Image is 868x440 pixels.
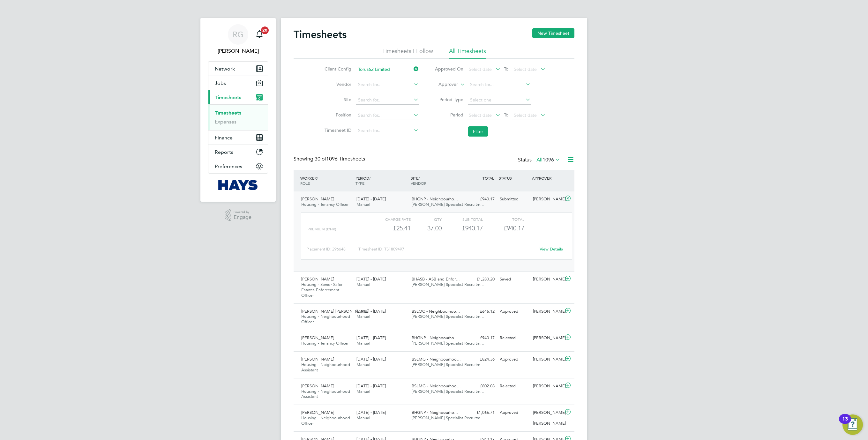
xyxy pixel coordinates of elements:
button: Preferences [208,159,268,173]
label: Position [323,112,351,118]
div: STATUS [497,172,530,184]
span: [PERSON_NAME] [301,410,334,415]
span: To [502,65,510,73]
div: Approved [497,407,530,418]
div: £1,280.20 [464,274,497,285]
span: Manual [356,362,370,367]
div: Timesheet ID: TS1809497 [358,244,535,254]
label: Timesheet ID [323,127,351,133]
span: Manual [356,282,370,287]
span: Select date [469,112,492,118]
input: Search for... [356,126,419,135]
span: Manual [356,389,370,394]
span: BHGNP - Neighbourho… [412,196,458,202]
span: / [369,175,370,181]
div: [PERSON_NAME] [530,381,564,392]
div: Approved [497,306,530,317]
div: [PERSON_NAME] [530,333,564,343]
span: [PERSON_NAME] [301,196,334,202]
a: Expenses [215,119,236,125]
span: Manual [356,415,370,421]
div: £802.08 [464,381,497,392]
li: All Timesheets [449,47,486,59]
span: BSLMG - Neighbourhoo… [412,383,461,389]
span: TYPE [355,181,364,186]
div: Sub Total [442,215,483,223]
input: Search for... [356,111,419,120]
span: [PERSON_NAME] [301,276,334,282]
label: All [536,157,560,163]
label: Client Config [323,66,351,72]
div: £646.12 [464,306,497,317]
button: Reports [208,145,268,159]
span: Preferences [215,163,242,169]
button: New Timesheet [532,28,574,38]
span: [PERSON_NAME] Specialist Recruitm… [412,282,484,287]
span: [DATE] - [DATE] [356,356,386,362]
div: WORKER [299,172,354,189]
input: Search for... [356,80,419,89]
img: hays-logo-retina.png [218,180,258,190]
button: Timesheets [208,90,268,104]
div: [PERSON_NAME] - [PERSON_NAME] [530,407,564,429]
button: Jobs [208,76,268,90]
button: Open Resource Center, 13 new notifications [842,414,863,435]
span: Housing - Neighbourhood Officer [301,314,350,324]
div: Showing [294,156,366,162]
span: Select date [514,112,537,118]
div: QTY [411,215,442,223]
span: VENDOR [411,181,426,186]
div: PERIOD [354,172,409,189]
span: BSLMG - Neighbourhoo… [412,356,461,362]
span: Premium (£/HR) [308,227,336,231]
input: Search for... [468,80,531,89]
div: Timesheets [208,104,268,130]
span: [PERSON_NAME] [301,383,334,389]
span: £940.17 [504,224,524,232]
span: To [502,111,510,119]
div: £824.36 [464,354,497,365]
div: APPROVER [530,172,564,184]
button: Finance [208,131,268,145]
span: Housing - Neighbourhood Assistant [301,389,350,399]
span: [DATE] - [DATE] [356,309,386,314]
span: [PERSON_NAME] [301,335,334,340]
span: Reports [215,149,233,155]
div: [PERSON_NAME] [530,274,564,285]
span: [DATE] - [DATE] [356,383,386,389]
label: Approved On [435,66,463,72]
div: £940.17 [464,333,497,343]
label: Site [323,97,351,102]
a: 20 [253,24,266,45]
div: £940.17 [464,194,497,205]
label: Period [435,112,463,118]
span: Housing - Neighbourhood Officer [301,415,350,426]
span: [DATE] - [DATE] [356,410,386,415]
span: [DATE] - [DATE] [356,335,386,340]
div: Rejected [497,381,530,392]
li: Timesheets I Follow [382,47,433,59]
div: SITE [409,172,464,189]
span: BHGNP - Neighbourho… [412,335,458,340]
div: Approved [497,354,530,365]
span: [PERSON_NAME] Specialist Recruitm… [412,340,484,346]
span: [PERSON_NAME] Specialist Recruitm… [412,415,484,421]
span: BHGNP - Neighbourho… [412,410,458,415]
span: RG [233,30,243,39]
a: View Details [540,246,563,252]
span: [PERSON_NAME] Specialist Recruitm… [412,362,484,367]
span: Manual [356,314,370,319]
a: Powered byEngage [225,209,252,221]
span: Manual [356,202,370,207]
span: Manual [356,340,370,346]
span: 1096 Timesheets [315,156,365,162]
span: Housing - Tenancy Officer [301,202,348,207]
input: Search for... [356,96,419,105]
span: Network [215,66,235,72]
span: [PERSON_NAME] [PERSON_NAME] [301,309,368,314]
span: TOTAL [483,175,494,181]
span: BHASB - ASB and Enfor… [412,276,460,282]
a: Go to home page [208,180,268,190]
div: Placement ID: 296648 [306,244,358,254]
span: Finance [215,135,233,141]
